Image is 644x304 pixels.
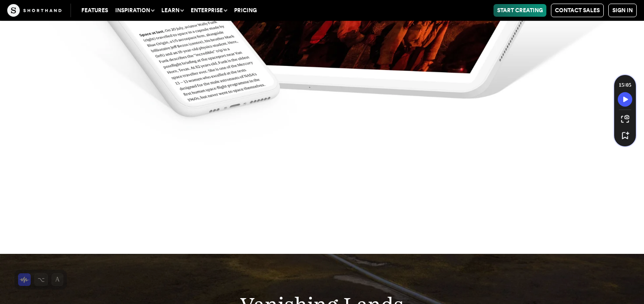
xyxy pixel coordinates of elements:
[158,4,187,17] button: Learn
[7,4,61,17] img: The Craft
[112,4,158,17] button: Inspiration
[494,4,546,17] a: Start Creating
[551,4,604,17] a: Contact Sales
[608,4,637,17] a: Sign in
[187,4,230,17] button: Enterprise
[230,4,260,17] a: Pricing
[78,4,112,17] a: Features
